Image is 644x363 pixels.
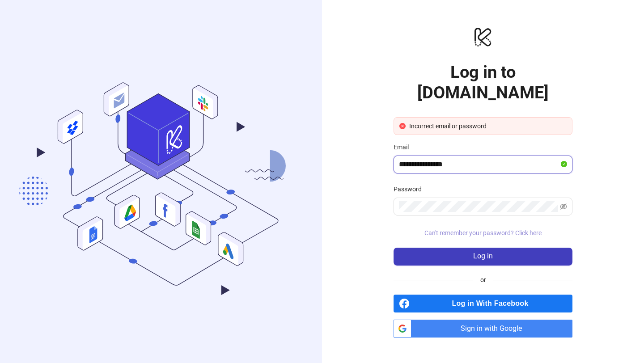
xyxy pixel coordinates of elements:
[560,203,567,210] span: eye-invisible
[394,320,572,338] a: Sign in with Google
[394,295,572,312] a: Log in With Facebook
[415,320,572,338] span: Sign in with Google
[394,248,572,266] button: Log in
[394,142,415,152] label: Email
[394,184,428,194] label: Password
[473,252,493,260] span: Log in
[473,275,493,285] span: or
[394,226,572,241] button: Can't remember your password? Click here
[399,159,559,170] input: Email
[399,123,406,129] span: close-circle
[409,121,567,131] div: Incorrect email or password
[399,201,558,212] input: Password
[394,229,572,236] a: Can't remember your password? Click here
[394,62,572,103] h1: Log in to [DOMAIN_NAME]
[413,295,572,312] span: Log in With Facebook
[424,229,542,236] span: Can't remember your password? Click here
